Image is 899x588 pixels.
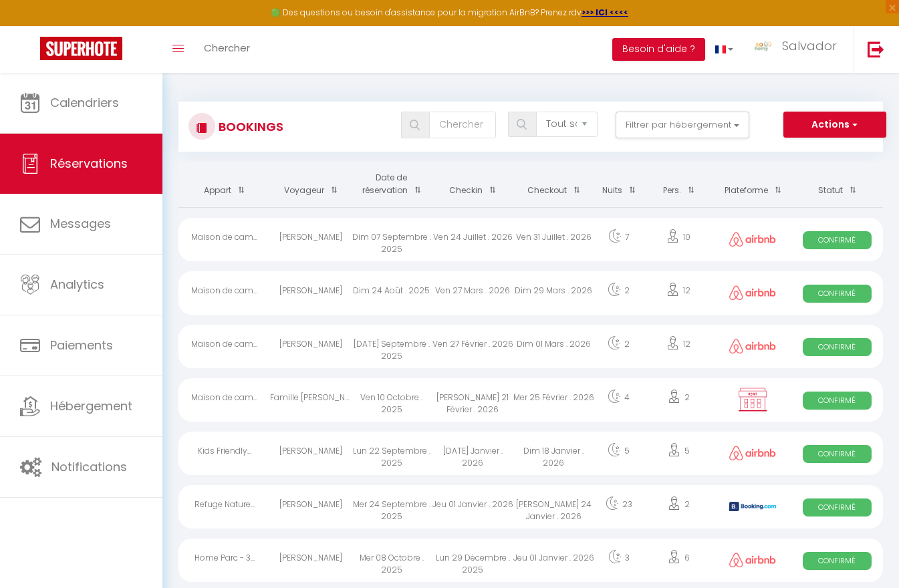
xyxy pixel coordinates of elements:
span: Salvador [782,37,837,54]
th: Sort by rentals [178,162,270,207]
button: Besoin d'aide ? [612,38,705,61]
button: Actions [783,112,886,138]
a: ... Salvador [743,26,854,73]
span: Chercher [204,41,250,55]
span: Messages [50,215,111,232]
a: Chercher [194,26,260,73]
span: Hébergement [50,398,132,414]
th: Sort by booking date [351,162,432,207]
span: Réservations [50,155,128,172]
img: ... [753,40,773,53]
th: Sort by checkout [513,162,594,207]
span: Notifications [51,458,127,475]
th: Sort by status [791,162,883,207]
span: Analytics [50,276,104,293]
a: >>> ICI <<<< [582,7,628,18]
th: Sort by channel [714,162,791,207]
img: logout [868,41,884,57]
span: Paiements [50,337,113,353]
span: Calendriers [50,94,119,111]
img: Super Booking [40,37,122,60]
th: Sort by checkin [432,162,513,207]
button: Filtrer par hébergement [616,112,749,138]
input: Chercher [429,112,496,138]
th: Sort by people [644,162,714,207]
th: Sort by nights [594,162,644,207]
th: Sort by guest [270,162,351,207]
h3: Bookings [215,112,283,142]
